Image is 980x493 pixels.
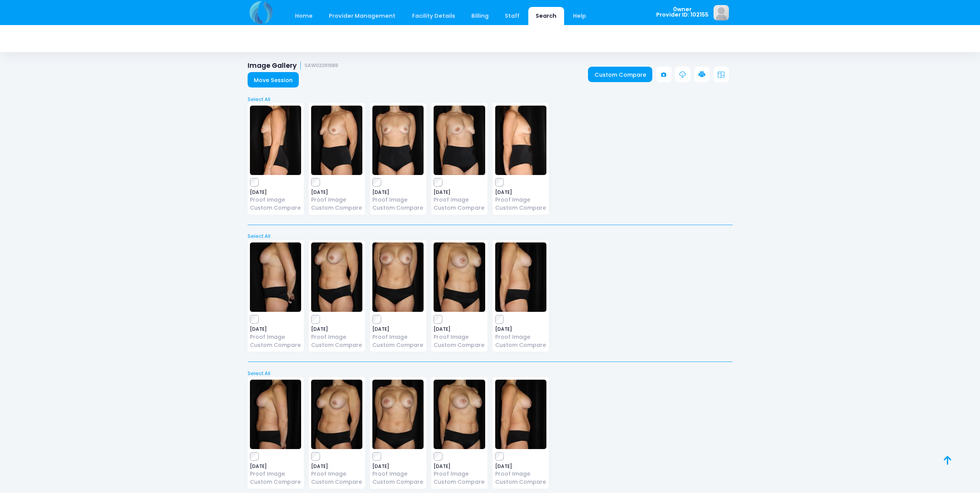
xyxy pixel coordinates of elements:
[434,190,485,195] span: [DATE]
[588,67,652,82] a: Custom Compare
[372,106,424,175] img: image
[250,327,301,331] span: [DATE]
[495,333,546,341] a: Proof Image
[250,341,301,349] a: Custom Compare
[434,333,485,341] a: Proof Image
[656,7,709,18] span: 0wner Provider ID: 102155
[245,232,735,240] a: Select All
[250,464,301,469] span: [DATE]
[311,327,362,331] span: [DATE]
[250,380,301,449] img: image
[311,333,362,341] a: Proof Image
[714,5,729,20] img: image
[248,62,338,70] h1: Image Gallery
[495,242,546,312] img: image
[372,380,424,449] img: image
[305,63,338,69] small: SAW02291988
[372,327,424,331] span: [DATE]
[372,478,424,486] a: Custom Compare
[250,333,301,341] a: Proof Image
[311,341,362,349] a: Custom Compare
[528,7,564,25] a: Search
[495,380,546,449] img: image
[372,464,424,469] span: [DATE]
[250,196,301,204] a: Proof Image
[434,204,485,212] a: Custom Compare
[372,333,424,341] a: Proof Image
[495,196,546,204] a: Proof Image
[245,96,735,103] a: Select All
[495,478,546,486] a: Custom Compare
[250,204,301,212] a: Custom Compare
[372,190,424,195] span: [DATE]
[372,196,424,204] a: Proof Image
[495,106,546,175] img: image
[372,204,424,212] a: Custom Compare
[311,380,362,449] img: image
[372,470,424,478] a: Proof Image
[311,204,362,212] a: Custom Compare
[311,106,362,175] img: image
[434,464,485,469] span: [DATE]
[311,242,362,312] img: image
[495,464,546,469] span: [DATE]
[495,470,546,478] a: Proof Image
[250,478,301,486] a: Custom Compare
[372,341,424,349] a: Custom Compare
[464,7,496,25] a: Billing
[565,7,593,25] a: Help
[434,341,485,349] a: Custom Compare
[311,196,362,204] a: Proof Image
[434,470,485,478] a: Proof Image
[434,242,485,312] img: image
[311,478,362,486] a: Custom Compare
[495,204,546,212] a: Custom Compare
[311,464,362,469] span: [DATE]
[288,7,320,25] a: Home
[434,327,485,331] span: [DATE]
[248,72,299,87] a: Move Session
[498,7,527,25] a: Staff
[372,242,424,312] img: image
[404,7,462,25] a: Facility Details
[250,190,301,195] span: [DATE]
[495,327,546,331] span: [DATE]
[245,370,735,377] a: Select All
[311,190,362,195] span: [DATE]
[495,341,546,349] a: Custom Compare
[250,242,301,312] img: image
[322,7,403,25] a: Provider Management
[434,196,485,204] a: Proof Image
[434,478,485,486] a: Custom Compare
[250,106,301,175] img: image
[495,190,546,195] span: [DATE]
[311,470,362,478] a: Proof Image
[434,106,485,175] img: image
[434,380,485,449] img: image
[250,470,301,478] a: Proof Image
